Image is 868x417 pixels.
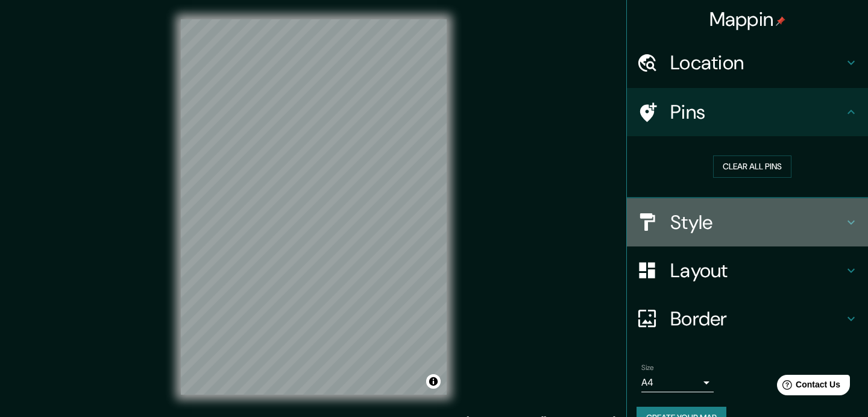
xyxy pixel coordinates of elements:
[426,374,441,389] button: Toggle attribution
[627,39,868,87] div: Location
[713,155,791,178] button: Clear all pins
[761,370,855,404] iframe: Help widget launcher
[627,88,868,136] div: Pins
[670,259,844,283] h4: Layout
[641,373,714,392] div: A4
[670,51,844,75] h4: Location
[670,100,844,124] h4: Pins
[709,7,786,31] h4: Mappin
[627,246,868,295] div: Layout
[181,19,447,395] canvas: Map
[670,210,844,234] h4: Style
[776,16,785,26] img: pin-icon.png
[627,198,868,246] div: Style
[641,362,654,372] label: Size
[627,295,868,343] div: Border
[670,307,844,331] h4: Border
